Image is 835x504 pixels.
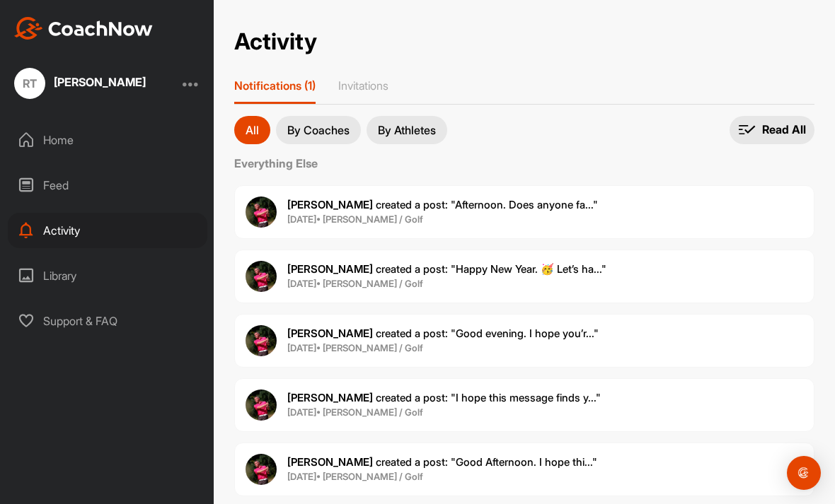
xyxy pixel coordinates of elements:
[287,262,373,276] b: [PERSON_NAME]
[338,78,388,93] p: Invitations
[234,155,814,172] label: Everything Else
[287,471,423,482] b: [DATE] • [PERSON_NAME] / Golf
[287,455,597,469] span: created a post : "Good Afternoon. I hope thi..."
[287,124,350,136] p: By Coaches
[234,78,316,93] p: Notifications (1)
[246,197,277,228] img: user avatar
[287,327,599,340] span: created a post : "Good evening. I hope you’r..."
[287,327,373,340] b: [PERSON_NAME]
[8,258,207,293] div: Library
[287,391,373,404] b: [PERSON_NAME]
[287,198,373,211] b: [PERSON_NAME]
[287,391,601,404] span: created a post : "I hope this message finds y..."
[787,456,821,490] div: Open Intercom Messenger
[246,325,277,356] img: user avatar
[234,116,270,144] button: All
[367,116,447,144] button: By Athletes
[54,76,146,88] div: [PERSON_NAME]
[246,454,277,485] img: user avatar
[287,278,423,289] b: [DATE] • [PERSON_NAME] / Golf
[762,122,806,137] p: Read All
[14,68,45,99] div: RT
[287,262,606,276] span: created a post : "Happy New Year. 🥳 Let’s ha..."
[276,116,361,144] button: By Coaches
[378,124,436,136] p: By Athletes
[287,342,423,353] b: [DATE] • [PERSON_NAME] / Golf
[234,28,317,56] h2: Activity
[14,17,153,40] img: CoachNow
[287,406,423,418] b: [DATE] • [PERSON_NAME] / Golf
[287,213,423,225] b: [DATE] • [PERSON_NAME] / Golf
[287,198,598,211] span: created a post : "Afternoon. Does anyone fa..."
[287,455,373,469] b: [PERSON_NAME]
[8,168,207,203] div: Feed
[8,122,207,158] div: Home
[246,389,277,421] img: user avatar
[246,261,277,292] img: user avatar
[8,213,207,248] div: Activity
[246,124,259,136] p: All
[8,303,207,339] div: Support & FAQ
